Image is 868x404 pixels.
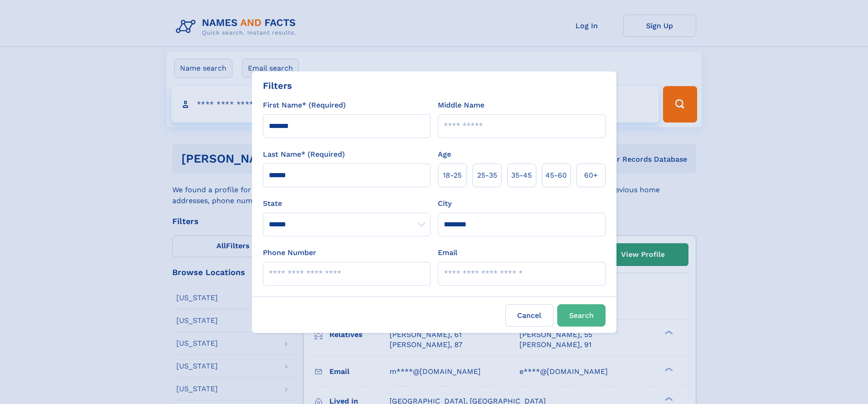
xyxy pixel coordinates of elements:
[477,170,497,181] span: 25‑35
[263,79,292,92] div: Filters
[584,170,598,181] span: 60+
[505,304,554,327] label: Cancel
[438,247,457,258] label: Email
[263,247,316,258] label: Phone Number
[443,170,462,181] span: 18‑25
[438,149,451,160] label: Age
[545,170,567,181] span: 45‑60
[511,170,532,181] span: 35‑45
[557,304,606,327] button: Search
[438,100,484,111] label: Middle Name
[263,149,345,160] label: Last Name* (Required)
[263,100,346,111] label: First Name* (Required)
[438,198,452,209] label: City
[263,198,431,209] label: State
